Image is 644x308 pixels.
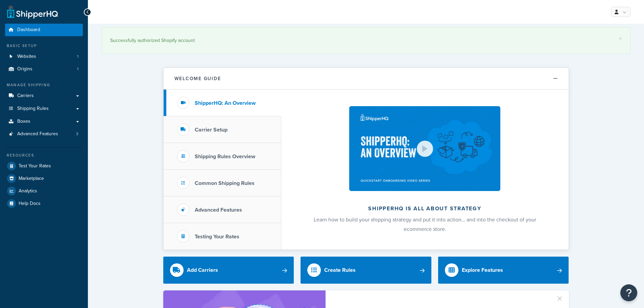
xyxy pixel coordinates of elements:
[77,54,78,60] span: 1
[77,66,78,72] span: 1
[17,131,58,137] span: Advanced Features
[5,172,83,185] a: Marketplace
[19,201,41,207] span: Help Docs
[5,160,83,172] a: Test Your Rates
[110,36,622,45] div: Successfully authorized Shopify account
[76,131,78,137] span: 3
[5,63,83,75] li: Origins
[163,257,294,284] a: Add Carriers
[195,234,239,240] h3: Testing Your Rates
[17,93,34,99] span: Carriers
[619,36,622,41] a: ×
[187,265,218,275] div: Add Carriers
[5,43,83,49] div: Basic Setup
[5,185,83,197] a: Analytics
[5,24,83,36] a: Dashboard
[5,102,83,115] a: Shipping Rules
[17,119,30,124] span: Boxes
[5,82,83,88] div: Manage Shipping
[5,50,83,63] a: Websites1
[17,66,32,72] span: Origins
[5,115,83,128] a: Boxes
[195,127,228,133] h3: Carrier Setup
[620,284,637,301] button: Open Resource Center
[17,27,40,33] span: Dashboard
[5,50,83,63] li: Websites
[17,54,36,60] span: Websites
[195,207,242,213] h3: Advanced Features
[324,265,356,275] div: Create Rules
[5,63,83,75] a: Origins1
[164,68,569,90] button: Welcome Guide
[5,128,83,140] li: Advanced Features
[5,128,83,140] a: Advanced Features3
[174,76,221,81] h2: Welcome Guide
[299,206,551,212] h2: ShipperHQ is all about strategy
[19,188,37,194] span: Analytics
[195,100,256,106] h3: ShipperHQ: An Overview
[5,90,83,102] a: Carriers
[19,176,44,182] span: Marketplace
[5,152,83,158] div: Resources
[301,257,431,284] a: Create Rules
[17,106,49,112] span: Shipping Rules
[438,257,569,284] a: Explore Features
[462,265,503,275] div: Explore Features
[195,180,255,186] h3: Common Shipping Rules
[19,163,51,169] span: Test Your Rates
[349,106,500,191] img: ShipperHQ is all about strategy
[5,197,83,210] a: Help Docs
[314,216,536,233] span: Learn how to build your shipping strategy and put it into action… and into the checkout of your e...
[195,153,255,160] h3: Shipping Rules Overview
